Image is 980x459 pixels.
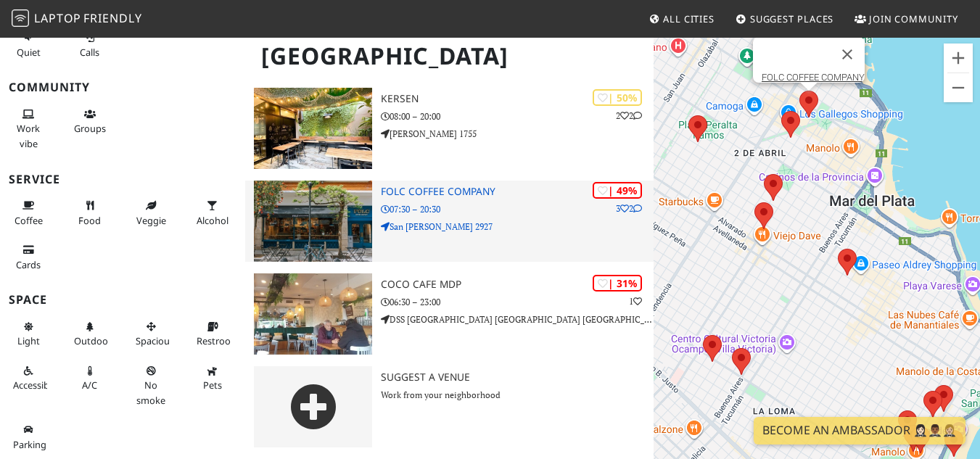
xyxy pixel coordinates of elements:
p: 06:30 – 23:00 [381,295,653,309]
a: Join Community [849,6,964,32]
button: Light [9,315,48,353]
button: Restroom [192,315,231,353]
h3: Service [9,173,236,186]
span: Friendly [83,10,141,26]
span: Parking [13,438,46,451]
h3: Space [9,293,236,307]
div: | 31% [593,275,642,291]
span: Suggest Places [750,12,834,25]
h3: Kersen [381,93,653,105]
button: Cerrar [830,37,865,72]
button: A/C [70,359,109,397]
button: Coffee [9,194,48,232]
p: 1 [629,294,642,308]
p: 08:00 – 20:00 [381,109,653,123]
span: Accessible [13,379,57,392]
p: DSS [GEOGRAPHIC_DATA] [GEOGRAPHIC_DATA] [GEOGRAPHIC_DATA], [PERSON_NAME] 390 [381,313,653,326]
img: Kersen [254,88,373,169]
span: Air conditioned [82,379,97,392]
button: No smoke [131,359,170,412]
a: Kersen | 50% 22 Kersen 08:00 – 20:00 [PERSON_NAME] 1755 [245,88,654,169]
button: Outdoor [70,315,109,353]
a: LaptopFriendly LaptopFriendly [12,7,142,32]
button: Spacious [131,315,170,353]
span: Outdoor area [74,334,112,347]
button: Parking [9,418,48,456]
img: Coco Cafe MDP [254,273,373,355]
a: Suggest Places [730,6,840,32]
button: Cards [9,238,48,276]
img: FOLC COFFEE COMPANY [254,181,373,262]
div: | 50% [593,89,642,106]
a: FOLC COFFEE COMPANY | 49% 32 FOLC COFFEE COMPANY 07:30 – 20:30 San [PERSON_NAME] 2927 [245,181,654,262]
h3: Suggest a Venue [381,371,653,384]
span: Video/audio calls [80,46,99,59]
button: Alcohol [192,194,231,232]
button: Work vibe [9,102,48,155]
span: Natural light [17,334,40,347]
span: Veggie [136,214,166,227]
button: Reducir [944,73,973,102]
span: Pet friendly [203,379,222,392]
p: 2 2 [616,109,642,123]
span: All Cities [663,12,715,25]
h3: FOLC COFFEE COMPANY [381,186,653,198]
p: 3 2 [616,202,642,215]
span: Coffee [15,214,43,227]
a: All Cities [643,6,720,32]
span: Spacious [136,334,174,347]
img: LaptopFriendly [12,9,29,27]
button: Ampliar [944,44,973,73]
button: Pets [192,359,231,397]
span: Credit cards [16,258,41,271]
button: Accessible [9,359,48,397]
button: Quiet [9,25,48,64]
h3: Coco Cafe MDP [381,278,653,291]
button: Calls [70,25,109,64]
h3: Community [9,80,236,94]
a: FOLC COFFEE COMPANY [762,72,865,83]
button: Groups [70,102,109,141]
button: Veggie [131,194,170,232]
h1: [GEOGRAPHIC_DATA] [250,36,651,76]
a: Coco Cafe MDP | 31% 1 Coco Cafe MDP 06:30 – 23:00 DSS [GEOGRAPHIC_DATA] [GEOGRAPHIC_DATA] [GEOGRA... [245,273,654,355]
span: Join Community [869,12,958,25]
span: Group tables [74,122,106,135]
span: People working [17,122,40,149]
span: Restroom [197,334,239,347]
span: Quiet [17,46,41,59]
p: San [PERSON_NAME] 2927 [381,220,653,233]
p: 07:30 – 20:30 [381,202,653,216]
img: gray-place-d2bdb4477600e061c01bd816cc0f2ef0cfcb1ca9e3ad78868dd16fb2af073a21.png [254,366,373,447]
span: Food [78,214,101,227]
span: Alcohol [197,214,228,227]
div: | 49% [593,182,642,199]
span: Smoke free [136,379,165,406]
p: [PERSON_NAME] 1755 [381,127,653,141]
p: Work from your neighborhood [381,388,653,402]
span: Laptop [34,10,81,26]
a: Suggest a Venue Work from your neighborhood [245,366,654,447]
button: Food [70,194,109,232]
